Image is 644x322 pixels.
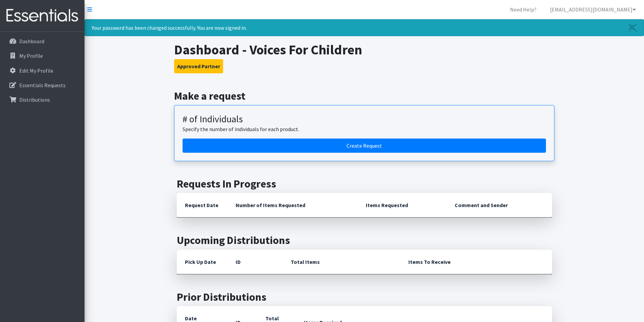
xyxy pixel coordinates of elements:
[177,291,552,303] h2: Prior Distributions
[174,90,554,102] h2: Make a request
[174,59,223,73] button: Approved Partner
[19,96,50,103] p: Distributions
[3,64,82,77] a: Edit My Profile
[358,193,447,218] th: Items Requested
[19,52,43,59] p: My Profile
[177,177,552,190] h2: Requests In Progress
[3,34,82,48] a: Dashboard
[283,250,400,274] th: Total Items
[177,234,552,247] h2: Upcoming Distributions
[85,19,644,36] div: Your password has been changed successfully. You are now signed in.
[183,139,546,153] a: Create a request by number of individuals
[19,82,66,89] p: Essentials Requests
[174,42,554,58] h1: Dashboard - Voices For Children
[19,67,53,74] p: Edit My Profile
[183,125,546,133] p: Specify the number of individuals for each product.
[3,78,82,92] a: Essentials Requests
[447,193,552,218] th: Comment and Sender
[400,250,552,274] th: Items To Receive
[177,250,228,274] th: Pick Up Date
[19,38,44,45] p: Dashboard
[228,250,283,274] th: ID
[3,93,82,106] a: Distributions
[545,3,641,16] a: [EMAIL_ADDRESS][DOMAIN_NAME]
[177,193,228,218] th: Request Date
[3,4,82,27] img: HumanEssentials
[183,114,546,125] h3: # of Individuals
[505,3,542,16] a: Need Help?
[622,20,644,36] a: Close
[228,193,358,218] th: Number of Items Requested
[3,49,82,63] a: My Profile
